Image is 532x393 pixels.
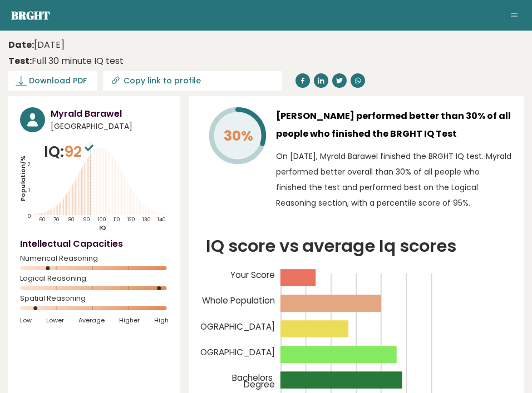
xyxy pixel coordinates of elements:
tspan: [GEOGRAPHIC_DATA] [186,321,275,332]
tspan: 0 [28,212,31,220]
span: Spatial Reasoning [20,296,169,301]
span: Higher [119,316,140,324]
h3: Myrald Barawel [51,107,169,121]
h4: Intellectual Capacities [20,237,169,251]
tspan: IQ score vs average Iq scores [205,234,456,258]
tspan: 1 [28,186,30,193]
time: [DATE] [8,38,65,52]
tspan: 80 [68,216,75,223]
tspan: Your Score [230,270,275,281]
span: Average [78,316,105,324]
b: Test: [8,54,32,67]
tspan: 60 [39,216,46,223]
tspan: 70 [54,216,60,223]
span: Lower [46,316,64,324]
button: Toggle navigation [508,9,521,22]
tspan: 140 [157,216,166,223]
tspan: Population/% [19,156,27,201]
span: Download PDF [29,75,87,87]
h3: [PERSON_NAME] performed better than 30% of all people who finished the BRGHT IQ Test [276,107,512,143]
tspan: IQ [100,224,107,232]
tspan: 30% [224,126,253,146]
tspan: 130 [142,216,151,223]
span: [GEOGRAPHIC_DATA] [51,121,169,132]
span: High [154,316,169,324]
tspan: 120 [128,216,136,223]
tspan: Whole Population [202,295,275,307]
span: 92 [64,141,96,162]
tspan: 100 [98,216,107,223]
span: Low [20,316,32,324]
a: Download PDF [8,71,97,91]
tspan: 90 [83,216,91,223]
tspan: Bachelors [232,372,273,384]
div: Full 30 minute IQ test [8,54,124,68]
span: Numerical Reasoning [20,256,169,261]
tspan: 110 [114,216,120,223]
b: Date: [8,38,34,51]
a: Brght [11,8,50,23]
p: On [DATE], Myrald Barawel finished the BRGHT IQ test. Myrald performed better overall than 30% of... [276,148,512,211]
tspan: Degree [244,379,275,390]
span: Logical Reasoning [20,276,169,281]
tspan: Age [DEMOGRAPHIC_DATA] [161,346,275,358]
p: IQ: [44,141,96,163]
tspan: 2 [28,161,31,168]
